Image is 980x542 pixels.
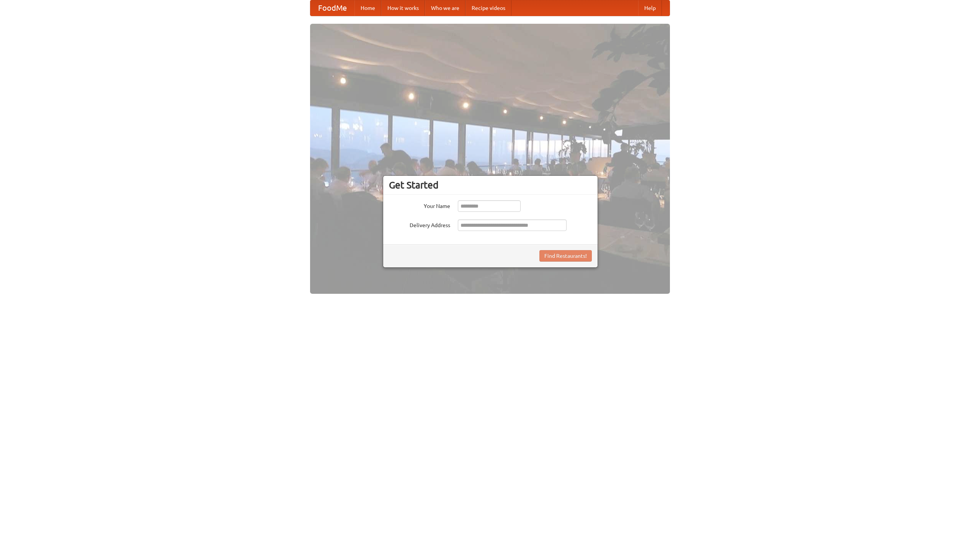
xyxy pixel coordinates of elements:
button: Find Restaurants! [539,250,592,262]
a: Help [638,0,662,16]
label: Delivery Address [389,219,450,229]
a: How it works [381,0,425,16]
a: FoodMe [310,0,354,16]
label: Your Name [389,200,450,210]
a: Recipe videos [465,0,511,16]
a: Who we are [425,0,465,16]
h3: Get Started [389,179,592,191]
a: Home [354,0,381,16]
